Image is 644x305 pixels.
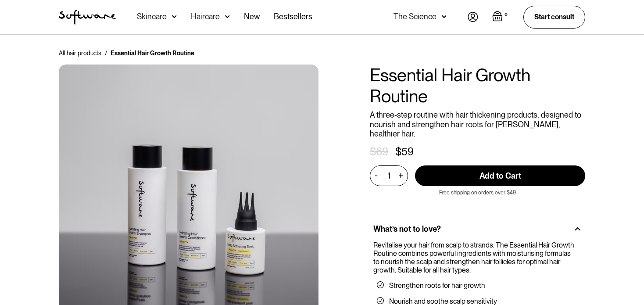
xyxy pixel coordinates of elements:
div: Essential Hair Growth Routine [111,49,194,57]
img: Software Logo [59,10,116,25]
li: Strengthen roots for hair growth [377,281,578,290]
p: A three-step routine with hair thickening products, designed to nourish and strengthen hair roots... [370,110,585,139]
div: 59 [401,146,414,158]
div: + [396,171,405,181]
h1: Essential Hair Growth Routine [370,65,585,107]
a: Open empty cart [492,11,509,23]
div: 69 [376,146,388,158]
a: Start consult [523,6,585,28]
a: All hair products [59,49,101,57]
div: - [375,171,380,180]
img: arrow down [172,12,177,21]
div: 0 [503,11,509,19]
a: home [59,10,116,25]
input: Add to Cart [415,165,585,186]
p: Revitalise your hair from scalp to strands. The Essential Hair Growth Routine combines powerful i... [373,241,578,275]
div: / [105,49,107,57]
div: Skincare [137,12,167,21]
div: $ [395,146,401,158]
div: $ [370,146,376,158]
h2: What’s not to love? [373,224,441,234]
img: arrow down [225,12,230,21]
div: The Science [394,12,436,21]
p: Free shipping on orders over $49 [439,190,516,196]
div: Haircare [191,12,220,21]
img: arrow down [442,12,447,21]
